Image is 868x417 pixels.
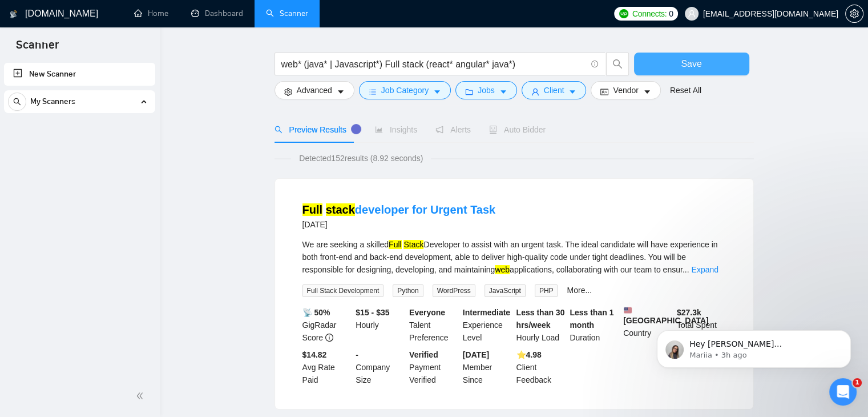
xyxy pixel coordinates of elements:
span: ... [683,265,689,274]
span: caret-down [433,87,441,96]
button: search [606,53,629,75]
div: Avg Rate Paid [300,348,354,386]
span: bars [369,87,377,96]
iframe: Intercom live chat [829,378,857,406]
b: - [356,350,358,359]
span: caret-down [499,87,507,96]
b: $15 - $35 [356,308,389,317]
span: Detected 152 results (8.92 seconds) [291,152,431,165]
span: Save [681,57,701,71]
button: idcardVendorcaret-down [591,81,660,99]
a: Full stackdeveloper for Urgent Task [302,203,496,216]
a: dashboardDashboard [191,9,243,18]
b: Verified [409,350,438,359]
span: Insights [375,125,417,134]
span: Python [393,284,423,297]
div: Talent Preference [407,306,461,344]
button: setting [845,5,863,23]
div: Payment Verified [407,348,461,386]
span: 1 [853,378,862,387]
span: robot [489,126,497,134]
span: PHP [535,284,558,297]
span: setting [846,9,863,18]
span: double-left [136,390,147,402]
span: caret-down [568,87,576,96]
span: Jobs [478,84,495,97]
div: [DATE] [302,218,496,231]
a: searchScanner [266,9,308,18]
mark: stack [326,203,355,216]
button: folderJobscaret-down [455,81,517,99]
span: user [688,10,696,18]
span: setting [284,87,292,96]
div: Tooltip anchor [351,124,361,134]
b: [DATE] [463,350,489,359]
div: GigRadar Score [300,306,354,344]
span: user [531,87,539,96]
span: folder [465,87,473,96]
div: Hourly [353,306,407,344]
div: Hourly Load [514,306,568,344]
span: area-chart [375,126,383,134]
span: Client [544,84,564,97]
b: ⭐️ 4.98 [516,350,542,359]
b: [GEOGRAPHIC_DATA] [623,306,709,325]
b: 📡 50% [302,308,330,317]
span: info-circle [591,61,599,68]
b: Intermediate [463,308,510,317]
mark: Full [302,203,323,216]
span: JavaScript [485,284,526,297]
mark: Full [389,240,402,249]
span: My Scanners [30,90,75,113]
b: Everyone [409,308,445,317]
img: 🇺🇸 [624,306,632,314]
span: search [607,59,628,69]
button: userClientcaret-down [522,81,587,99]
div: Experience Level [461,306,514,344]
div: Client Feedback [514,348,568,386]
a: New Scanner [13,63,146,86]
span: search [9,98,26,106]
a: setting [845,9,863,18]
span: Advanced [297,84,332,97]
div: Member Since [461,348,514,386]
span: Vendor [613,84,638,97]
span: idcard [600,87,608,96]
a: homeHome [134,9,168,18]
li: My Scanners [4,90,155,118]
li: New Scanner [4,63,155,86]
button: settingAdvancedcaret-down [274,81,354,99]
b: Less than 1 month [570,308,613,330]
span: Scanner [7,37,68,61]
b: $14.82 [302,350,327,359]
a: More... [567,286,592,295]
b: Less than 30 hrs/week [516,308,565,330]
span: Connects: [632,7,667,20]
span: WordPress [433,284,475,297]
iframe: Intercom notifications message [640,306,868,386]
div: Company Size [353,348,407,386]
button: barsJob Categorycaret-down [359,81,451,99]
div: We are seeking a skilled Developer to assist with an urgent task. The ideal candidate will have e... [302,238,726,276]
span: Full Stack Development [302,284,384,297]
a: Reset All [670,84,701,97]
button: search [8,93,26,111]
span: notification [435,126,443,134]
span: Auto Bidder [489,125,546,134]
span: Job Category [381,84,429,97]
span: Alerts [435,125,471,134]
span: caret-down [643,87,651,96]
span: caret-down [337,87,345,96]
input: Search Freelance Jobs... [281,57,586,71]
span: Preview Results [274,125,357,134]
mark: Stack [403,240,423,249]
mark: web [495,265,510,274]
img: upwork-logo.png [619,9,628,18]
span: search [274,126,282,134]
span: 0 [669,7,673,20]
button: Save [634,53,749,75]
div: Country [621,306,675,344]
